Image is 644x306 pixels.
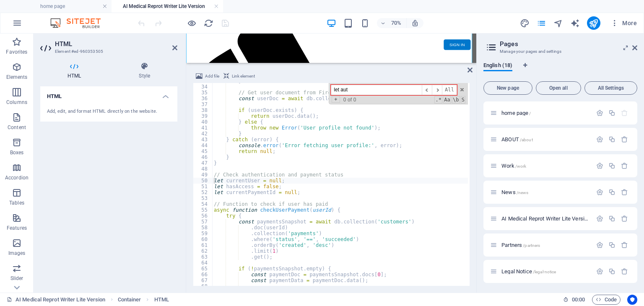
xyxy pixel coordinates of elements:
button: design [520,18,530,28]
i: On resize automatically adjust zoom level to fit chosen device. [411,19,419,27]
span: CaseSensitive Search [443,96,451,104]
div: 62 [193,248,213,254]
span: Click to open page [501,242,540,248]
button: Usercentrics [627,295,637,305]
h4: AI Medical Reprot Writer Lite Version [112,2,223,11]
span: Add file [205,71,219,81]
div: Language Tabs [483,62,637,78]
div: Settings [596,268,603,275]
span: Alt-Enter [442,85,457,95]
div: 43 [193,137,213,143]
span: RegExp Search [434,96,442,104]
h6: Session time [563,295,585,305]
p: Favorites [6,49,27,55]
div: 65 [193,266,213,272]
div: Settings [596,215,603,222]
i: AI Writer [570,18,580,28]
div: Settings [596,241,603,249]
span: /legal-notice [533,270,556,274]
span: Click to open page [501,136,533,143]
button: Add file [195,71,221,81]
a: Click to cancel selection. Double-click to open Pages [7,295,106,305]
div: Settings [596,189,603,196]
div: 42 [193,131,213,137]
p: Accordion [5,174,29,181]
span: New page [487,86,529,91]
div: 40 [193,119,213,125]
div: 46 [193,154,213,160]
i: Reload page [204,18,213,28]
span: More [610,19,637,27]
p: Elements [6,74,28,80]
button: Code [592,295,621,305]
div: Duplicate [608,241,615,249]
div: 41 [193,125,213,131]
div: 60 [193,236,213,242]
div: News/news [499,189,592,195]
div: 68 [193,283,213,289]
div: 64 [193,260,213,266]
div: 67 [193,277,213,283]
div: AI Medical Reprot Writer Lite Version [499,216,592,221]
span: Click to open page [501,110,531,116]
div: 45 [193,148,213,154]
button: pages [537,18,547,28]
div: 58 [193,225,213,231]
button: Link element [222,71,256,81]
div: 47 [193,160,213,166]
span: 00 00 [572,295,585,305]
p: Columns [6,99,27,106]
div: 63 [193,254,213,260]
div: 39 [193,113,213,119]
div: 44 [193,143,213,148]
div: 36 [193,96,213,101]
div: Remove [621,215,628,222]
span: Click to select. Double-click to edit [154,295,169,305]
span: /partners [523,243,540,248]
div: 51 [193,184,213,189]
button: publish [587,16,600,30]
button: navigator [553,18,563,28]
div: Remove [621,241,628,249]
p: Boxes [10,149,24,156]
span: Click to open page [501,163,526,169]
i: Publish [589,18,598,28]
p: Slider [10,275,23,282]
div: 59 [193,231,213,236]
nav: breadcrumb [118,295,169,305]
div: 37 [193,101,213,107]
div: Duplicate [608,109,615,117]
p: Content [8,124,26,131]
div: 34 [193,84,213,90]
span: /about [520,137,533,142]
span: Search In Selection [461,96,465,104]
h4: Style [112,62,177,80]
div: 52 [193,189,213,195]
div: The startpage cannot be deleted [621,109,628,117]
div: 57 [193,219,213,225]
button: More [607,16,640,30]
div: Duplicate [608,162,615,169]
div: 49 [193,172,213,178]
i: Navigator [553,18,563,28]
h2: Pages [500,40,637,48]
h6: 70% [390,18,403,28]
h4: HTML [40,62,112,80]
h3: Element #ed-960353505 [55,48,161,55]
div: 66 [193,272,213,277]
button: reload [203,18,213,28]
div: Remove [621,189,628,196]
div: 38 [193,107,213,113]
span: /news [517,190,529,195]
button: text_generator [570,18,580,28]
div: Settings [596,109,603,117]
div: 54 [193,201,213,207]
p: Features [7,225,27,231]
div: Duplicate [608,136,615,143]
div: Remove [621,268,628,275]
p: Tables [9,200,24,206]
div: Duplicate [608,215,615,222]
span: Code [596,295,617,305]
span: Toggle Replace mode [332,96,340,103]
i: Pages (Ctrl+Alt+S) [537,18,546,28]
